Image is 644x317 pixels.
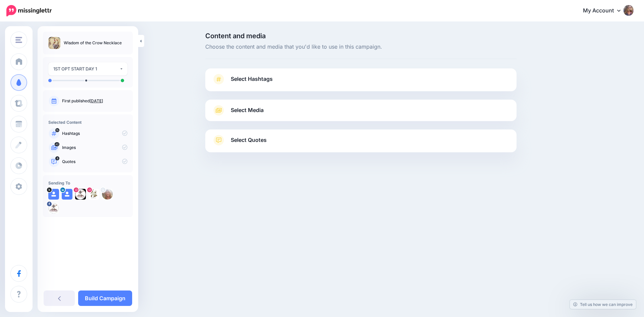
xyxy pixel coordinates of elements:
[62,130,127,137] p: Hashtags
[212,135,510,152] a: Select Quotes
[576,3,634,19] a: My Account
[212,74,510,91] a: Select Hashtags
[15,37,22,43] img: menu.png
[48,62,127,75] button: 1ST OPT START DAY 1
[55,156,59,160] span: 8
[205,33,517,39] span: Content and media
[48,37,60,49] img: 521cfaa8fe401e191dd99b6fcaf346fe_thumb.jpg
[90,98,103,103] a: [DATE]
[231,106,264,115] span: Select Media
[231,136,267,145] span: Select Quotes
[48,189,59,200] img: user_default_image.png
[48,120,127,125] h4: Selected Content
[55,142,59,146] span: 42
[205,43,517,51] span: Choose the content and media that you'd like to use in this campaign.
[62,98,127,104] p: First published
[89,189,99,200] img: 29093076_177830786186637_2442668774499811328_n-bsa154574.jpg
[212,105,510,116] a: Select Media
[64,40,122,46] p: Wisdom of the Crow Necklace
[62,145,127,151] p: Images
[231,74,273,84] span: Select Hashtags
[75,189,86,200] img: 469720123_1986025008541356_8358818119560858757_n-bsa154275.jpg
[102,189,113,200] img: ACg8ocIItpYAggqCbx6VYXN5tdamGL_Fhn_V6AAPUNdtv8VkzcvINPgs96-c-89235.png
[6,5,52,16] img: Missinglettr
[48,203,59,214] img: 416000054_833754782093805_3378606402551713500_n-bsa154571.jpg
[53,65,119,73] div: 1ST OPT START DAY 1
[55,128,59,132] span: 15
[62,189,72,200] img: user_default_image.png
[48,180,127,186] h4: Sending To
[62,159,127,165] p: Quotes
[570,300,636,309] a: Tell us how we can improve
